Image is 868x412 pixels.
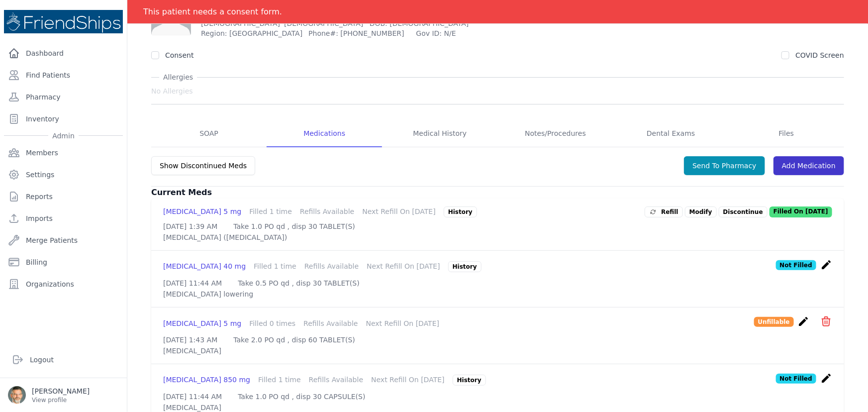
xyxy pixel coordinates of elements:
[776,374,816,384] p: Not Filled
[684,156,765,175] button: Send To Pharmacy
[163,335,217,345] p: [DATE] 1:43 AM
[249,318,295,328] div: Filled 0 times
[233,221,355,231] p: Take 1.0 PO qd , disp 30 TABLET(S)
[4,65,123,85] a: Find Patients
[4,43,123,63] a: Dashboard
[308,28,410,38] span: Phone#: [PHONE_NUMBER]
[729,120,844,147] a: Files
[795,51,844,59] label: COVID Screen
[649,207,678,217] span: Refill
[4,230,123,250] a: Merge Patients
[773,156,844,175] a: Add Medication
[453,375,486,386] div: History
[163,278,222,288] p: [DATE] 11:44 AM
[4,274,123,294] a: Organizations
[238,392,365,402] p: Take 1.0 PO qd , disp 30 CAPSULE(S)
[258,375,301,386] div: Filled 1 time
[163,206,241,217] div: [MEDICAL_DATA] 5 mg
[613,120,729,147] a: Dental Exams
[770,206,832,217] p: Filled On [DATE]
[163,318,241,328] div: [MEDICAL_DATA] 5 mg
[4,87,123,107] a: Pharmacy
[820,372,832,384] i: create
[776,260,816,270] p: Not Filled
[4,165,123,185] a: Settings
[163,346,832,356] p: [MEDICAL_DATA]
[201,28,302,38] span: Region: [GEOGRAPHIC_DATA]
[798,320,812,329] a: create
[685,206,717,217] a: Modify
[4,187,123,206] a: Reports
[382,120,497,147] a: Medical History
[309,375,363,386] div: Refills Available
[416,28,524,38] span: Gov ID: N/E
[151,156,255,175] button: Show Discontinued Meds
[304,261,359,272] div: Refills Available
[362,206,436,217] div: Next Refill On [DATE]
[163,232,832,242] p: [MEDICAL_DATA] ([MEDICAL_DATA])
[303,318,358,328] div: Refills Available
[151,120,844,147] nav: Tabs
[163,289,832,299] p: [MEDICAL_DATA] lowering
[719,206,768,217] p: Discontinue
[798,315,810,327] i: create
[163,375,250,386] div: [MEDICAL_DATA] 850 mg
[249,206,292,217] div: Filled 1 time
[4,252,123,272] a: Billing
[820,263,832,273] a: create
[151,120,267,147] a: SOAP
[498,120,613,147] a: Notes/Procedures
[444,206,477,217] div: History
[8,350,119,370] a: Logout
[163,392,222,402] p: [DATE] 11:44 AM
[4,10,123,33] img: Medical Missions EMR
[4,109,123,129] a: Inventory
[820,377,832,386] a: create
[163,261,246,272] div: [MEDICAL_DATA] 40 mg
[267,120,382,147] a: Medications
[32,396,90,404] p: View profile
[48,131,79,141] span: Admin
[754,317,794,327] p: Unfillable
[448,261,482,272] div: History
[163,221,217,231] p: [DATE] 1:39 AM
[300,206,354,217] div: Refills Available
[8,386,119,404] a: [PERSON_NAME] View profile
[367,261,440,272] div: Next Refill On [DATE]
[151,86,193,96] span: No Allergies
[238,278,360,288] p: Take 0.5 PO qd , disp 30 TABLET(S)
[371,375,445,386] div: Next Refill On [DATE]
[4,143,123,163] a: Members
[366,318,440,328] div: Next Refill On [DATE]
[820,259,832,271] i: create
[233,335,355,345] p: Take 2.0 PO qd , disp 60 TABLET(S)
[254,261,296,272] div: Filled 1 time
[32,386,90,396] p: [PERSON_NAME]
[159,72,197,82] span: Allergies
[151,187,844,199] h3: Current Meds
[4,208,123,228] a: Imports
[165,51,193,59] label: Consent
